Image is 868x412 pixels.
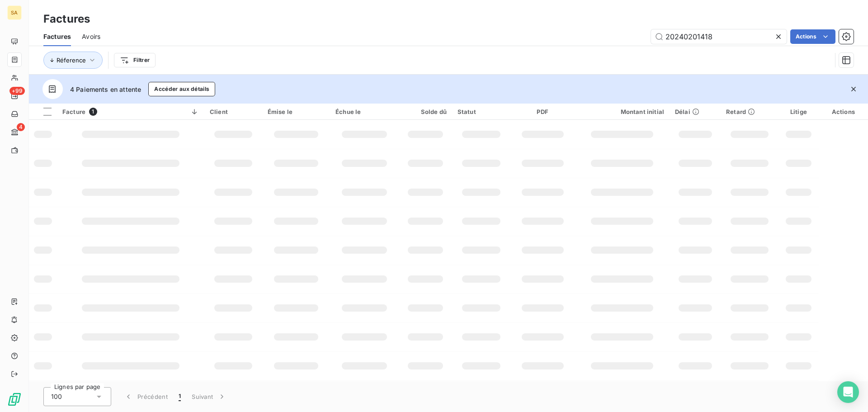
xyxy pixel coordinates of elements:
div: PDF [516,108,569,115]
div: Échue le [335,108,393,115]
button: 1 [173,387,186,406]
div: Open Intercom Messenger [837,381,859,403]
button: Actions [790,29,835,44]
div: Statut [458,108,505,115]
div: SA [7,5,22,20]
div: Solde dû [404,108,447,115]
div: Retard [726,108,773,115]
span: Facture [62,108,85,115]
a: 4 [7,125,21,139]
span: +99 [9,87,25,95]
span: 1 [89,108,97,116]
div: Montant initial [580,108,664,115]
img: Logo LeanPay [7,392,22,407]
div: Délai [675,108,715,115]
button: Accéder aux détails [148,82,215,96]
div: Actions [824,108,863,115]
input: Rechercher [651,29,787,44]
div: Émise le [268,108,325,115]
span: 100 [51,392,62,401]
div: Client [210,108,257,115]
a: +99 [7,89,21,103]
span: 4 [17,123,25,131]
button: Précédent [118,387,173,406]
span: 1 [179,392,181,401]
span: Factures [43,32,71,41]
button: Réference [43,52,103,69]
button: Suivant [186,387,232,406]
span: Avoirs [82,32,100,41]
div: Litige [784,108,813,115]
span: Réference [57,57,86,64]
h3: Factures [43,11,90,27]
button: Filtrer [114,53,156,67]
span: 4 Paiements en attente [70,85,141,94]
